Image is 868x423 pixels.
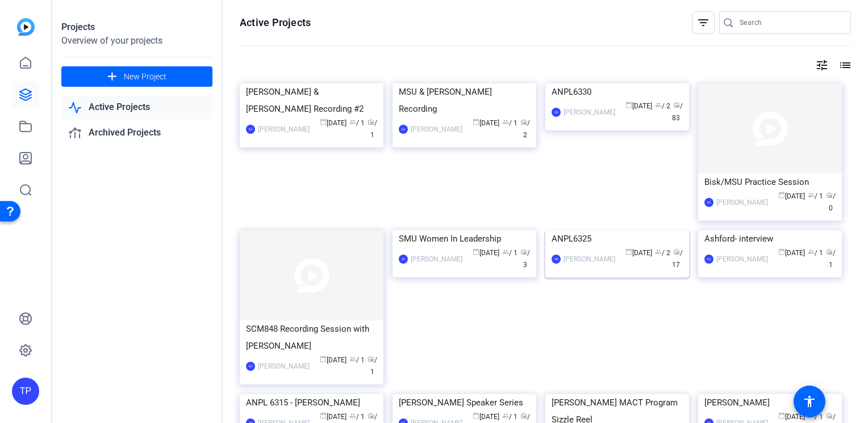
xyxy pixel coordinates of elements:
[826,248,833,255] span: radio
[778,249,805,257] span: [DATE]
[368,412,374,419] span: radio
[625,101,632,108] span: calendar_today
[61,121,212,145] a: Archived Projects
[399,230,530,247] div: SMU Women In Leadership
[655,102,670,110] span: / 2
[564,107,615,118] div: [PERSON_NAME]
[411,124,462,135] div: [PERSON_NAME]
[552,230,683,247] div: ANPL6325
[704,198,713,207] div: KA
[778,192,805,200] span: [DATE]
[704,394,836,411] div: [PERSON_NAME]
[320,413,347,421] span: [DATE]
[473,249,499,257] span: [DATE]
[124,71,166,83] span: New Project
[716,253,768,265] div: [PERSON_NAME]
[349,119,365,127] span: / 1
[564,253,615,265] div: [PERSON_NAME]
[778,412,785,419] span: calendar_today
[399,125,408,134] div: KA
[473,413,499,421] span: [DATE]
[320,119,347,127] span: [DATE]
[349,413,365,421] span: / 1
[704,174,836,191] div: Bisk/MSU Practice Session
[520,412,527,419] span: radio
[473,248,479,255] span: calendar_today
[778,413,805,421] span: [DATE]
[520,119,530,139] span: / 2
[826,249,836,269] span: / 1
[808,249,823,257] span: / 1
[826,192,836,212] span: / 0
[320,119,327,125] span: calendar_today
[246,394,377,411] div: ANPL 6315 - [PERSON_NAME]
[246,83,377,117] div: [PERSON_NAME] & [PERSON_NAME] Recording #2
[552,83,683,100] div: ANPL6330
[502,119,518,127] span: / 1
[368,356,374,362] span: radio
[399,394,530,411] div: [PERSON_NAME] Speaker Series
[349,119,356,125] span: group
[246,362,255,371] div: KA
[672,249,683,269] span: / 17
[625,249,652,257] span: [DATE]
[473,119,499,127] span: [DATE]
[246,320,377,354] div: SCM848 Recording Session with [PERSON_NAME]
[778,248,785,255] span: calendar_today
[552,108,561,117] div: JW
[808,192,823,200] span: / 1
[716,197,768,208] div: [PERSON_NAME]
[473,119,479,125] span: calendar_today
[320,356,347,364] span: [DATE]
[704,255,713,264] div: KA
[740,16,842,29] input: Search
[778,192,785,198] span: calendar_today
[105,70,119,84] mat-icon: add
[673,101,680,108] span: radio
[399,83,530,117] div: MSU & [PERSON_NAME] Recording
[808,248,815,255] span: group
[673,248,680,255] span: radio
[803,395,816,408] mat-icon: accessibility
[655,248,662,255] span: group
[625,248,632,255] span: calendar_today
[349,412,356,419] span: group
[502,119,509,125] span: group
[520,248,527,255] span: radio
[411,253,462,265] div: [PERSON_NAME]
[258,361,310,372] div: [PERSON_NAME]
[17,18,35,36] img: blue-gradient.svg
[320,356,327,362] span: calendar_today
[61,66,212,87] button: New Project
[808,413,823,421] span: / 1
[502,249,518,257] span: / 1
[520,249,530,269] span: / 3
[61,96,212,119] a: Active Projects
[349,356,365,364] span: / 1
[502,413,518,421] span: / 1
[368,119,377,139] span: / 1
[502,412,509,419] span: group
[349,356,356,362] span: group
[815,58,829,72] mat-icon: tune
[704,230,836,247] div: Ashford- interview
[808,192,815,198] span: group
[246,125,255,134] div: KA
[655,249,670,257] span: / 2
[240,16,311,29] h1: Active Projects
[826,412,833,419] span: radio
[625,102,652,110] span: [DATE]
[61,34,212,48] div: Overview of your projects
[696,16,710,29] mat-icon: filter_list
[12,378,39,405] div: TP
[672,102,683,122] span: / 83
[368,119,374,125] span: radio
[258,124,310,135] div: [PERSON_NAME]
[826,192,833,198] span: radio
[399,255,408,264] div: JK
[502,248,509,255] span: group
[473,412,479,419] span: calendar_today
[655,101,662,108] span: group
[520,119,527,125] span: radio
[368,356,377,376] span: / 1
